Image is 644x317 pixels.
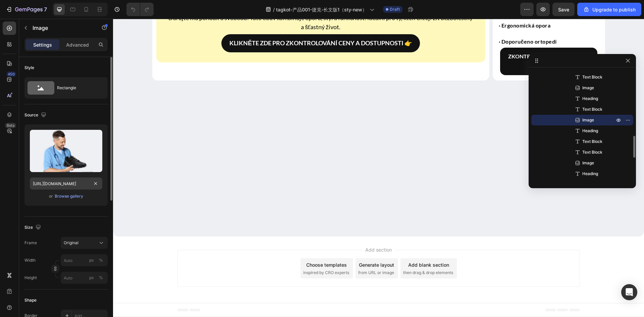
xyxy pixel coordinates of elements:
[621,284,637,300] div: Open Intercom Messenger
[113,19,644,317] iframe: Design area
[193,243,234,250] div: Choose templates
[30,130,102,172] img: preview-image
[99,275,103,281] div: %
[245,251,281,257] span: from URL or image
[24,275,37,281] label: Height
[116,20,299,28] strong: KLIKNĚTE ZDE PRO ZKONTROLOVÁNÍ CENY A DOSTUPNOSTI 👉
[61,272,108,284] input: px%
[24,257,36,263] label: Width
[33,41,52,48] p: Settings
[387,29,484,56] a: Zkontrolovat dostupnost→
[89,257,94,263] div: px
[250,227,281,234] span: Add section
[55,193,83,199] div: Browse gallery
[276,6,367,13] span: tagkot-产品001-捷克-长文版1（sty-new）
[395,34,476,41] strong: Zkontrolovat dostupnost
[88,274,96,282] button: %
[24,297,37,303] div: Shape
[246,243,281,250] div: Generate layout
[88,256,96,264] button: %
[5,123,16,128] div: Beta
[582,149,602,156] span: Text Block
[24,223,42,232] div: Size
[433,44,438,50] strong: →
[386,3,438,10] strong: · Ergonomická opora
[558,7,569,12] span: Save
[582,106,602,113] span: Text Block
[295,243,336,250] div: Add blank section
[61,237,108,249] button: Original
[24,240,37,246] label: Frame
[582,160,594,166] span: Image
[97,274,105,282] button: px
[3,3,50,16] button: 7
[552,3,575,16] button: Save
[126,3,154,16] div: Undo/Redo
[6,71,16,77] div: 450
[386,19,444,26] strong: · Doporučeno ortopedi
[273,6,275,13] span: /
[89,275,94,281] div: px
[582,170,598,177] span: Heading
[582,127,598,134] span: Heading
[57,80,98,96] div: Rectangle
[30,177,102,190] input: https://example.com/image.jpg
[49,192,53,200] span: or
[24,65,34,71] div: Style
[390,6,400,12] span: Draft
[583,6,636,13] div: Upgrade to publish
[582,85,594,91] span: Image
[582,95,598,102] span: Heading
[64,240,78,246] span: Original
[44,5,47,13] p: 7
[33,24,90,32] p: Image
[582,117,594,123] span: Image
[582,74,602,81] span: Text Block
[190,251,236,257] span: inspired by CRO experts
[99,257,103,263] div: %
[54,193,84,200] button: Browse gallery
[97,256,105,264] button: px
[577,3,641,16] button: Upgrade to publish
[290,251,340,257] span: then drag & drop elements
[66,41,89,48] p: Advanced
[61,254,108,266] input: px%
[24,111,48,120] div: Source
[582,138,602,145] span: Text Block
